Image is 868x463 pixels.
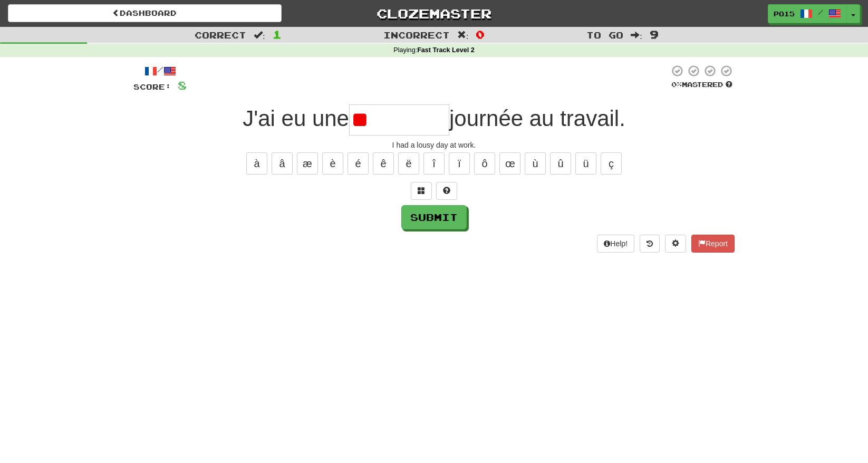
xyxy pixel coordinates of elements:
span: : [254,31,265,40]
span: Score: [133,82,171,91]
span: : [457,31,469,40]
button: û [550,152,571,175]
span: J'ai eu une [243,106,349,131]
button: Single letter hint - you only get 1 per sentence and score half the points! alt+h [436,182,457,200]
button: ù [525,152,546,175]
div: I had a lousy day at work. [133,140,735,150]
button: Submit [401,205,467,229]
span: Correct [195,30,246,40]
a: po15 / [768,4,847,23]
span: 0 % [671,80,682,89]
button: ç [601,152,622,175]
span: 8 [178,79,187,92]
span: : [631,31,642,40]
button: ü [575,152,596,175]
span: 0 [476,28,485,41]
button: è [322,152,343,175]
button: î [423,152,445,175]
button: Help! [597,235,634,253]
button: ô [474,152,495,175]
a: Clozemaster [297,4,571,23]
strong: Fast Track Level 2 [417,46,475,54]
button: ï [449,152,470,175]
button: ê [373,152,394,175]
span: / [818,8,823,16]
button: œ [499,152,520,175]
span: Incorrect [383,30,450,40]
button: æ [297,152,318,175]
button: ë [398,152,419,175]
div: / [133,64,187,78]
span: 9 [650,28,659,41]
span: po15 [774,9,795,18]
div: Mastered [669,80,735,90]
button: Round history (alt+y) [640,235,660,253]
button: â [272,152,293,175]
a: Dashboard [8,4,282,22]
button: é [348,152,369,175]
span: journée au travail. [449,106,625,131]
span: To go [586,30,623,40]
button: Switch sentence to multiple choice alt+p [411,182,432,200]
span: 1 [273,28,282,41]
button: à [246,152,267,175]
button: Report [691,235,735,253]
